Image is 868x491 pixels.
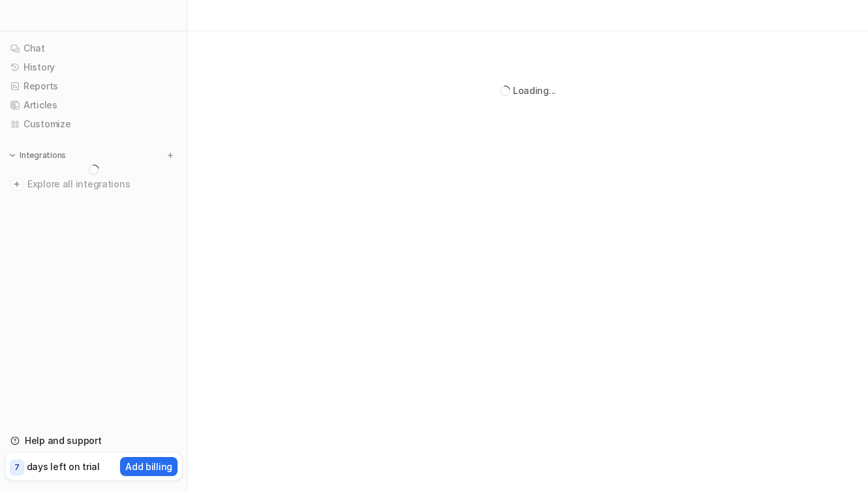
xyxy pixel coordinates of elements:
button: Add billing [120,457,178,476]
a: Articles [5,96,182,114]
a: Chat [5,39,182,57]
a: History [5,58,182,76]
a: Customize [5,115,182,133]
p: Integrations [20,150,66,161]
a: Help and support [5,432,182,450]
span: Explore all integrations [27,174,177,195]
button: Integrations [5,149,70,162]
div: Loading... [513,84,556,97]
a: Explore all integrations [5,175,182,193]
img: expand menu [8,151,17,160]
p: 7 [14,462,20,473]
p: days left on trial [27,460,100,473]
a: Reports [5,77,182,95]
p: Add billing [125,460,172,473]
img: explore all integrations [10,178,23,191]
img: menu_add.svg [166,151,175,160]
